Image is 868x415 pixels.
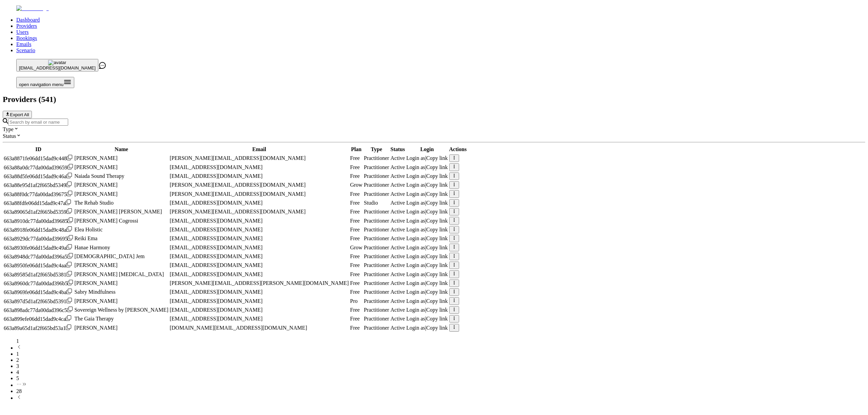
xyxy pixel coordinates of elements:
[350,155,359,161] span: Free
[4,271,73,278] div: Click to copy
[16,5,49,12] img: Fluum Logo
[74,262,117,268] span: [PERSON_NAME]
[426,316,448,321] span: Copy link
[350,191,359,197] span: Free
[74,209,162,214] span: [PERSON_NAME] [PERSON_NAME]
[74,245,110,250] span: Hanae Harmony
[4,307,73,313] div: Click to copy
[406,173,448,179] div: |
[170,227,262,232] span: [EMAIL_ADDRESS][DOMAIN_NAME]
[364,271,389,277] span: validated
[406,200,425,206] span: Login as
[350,280,359,286] span: Free
[16,35,37,41] a: Bookings
[170,155,305,161] span: [PERSON_NAME][EMAIL_ADDRESS][DOMAIN_NAME]
[406,235,448,242] div: |
[391,253,405,260] div: Active
[4,235,73,242] div: Click to copy
[74,164,117,170] span: [PERSON_NAME]
[8,119,68,126] input: Search by email or name
[4,208,73,215] div: Click to copy
[3,126,865,132] div: Type
[3,146,73,153] th: ID
[426,307,448,313] span: Copy link
[426,262,448,268] span: Copy link
[350,271,359,277] span: Free
[391,209,405,215] div: Active
[406,271,425,277] span: Login as
[406,182,448,188] div: |
[350,262,359,268] span: Free
[406,235,425,241] span: Login as
[350,173,359,179] span: Free
[406,307,425,313] span: Login as
[74,173,124,179] span: Naiada Sound Therapy
[364,325,389,331] span: validated
[391,325,405,331] div: Active
[350,235,359,241] span: Free
[170,235,262,241] span: [EMAIL_ADDRESS][DOMAIN_NAME]
[170,271,262,277] span: [EMAIL_ADDRESS][DOMAIN_NAME]
[170,253,262,259] span: [EMAIL_ADDRESS][DOMAIN_NAME]
[364,191,389,197] span: validated
[16,363,865,369] li: pagination item 3
[74,298,117,304] span: [PERSON_NAME]
[406,155,425,161] span: Login as
[19,65,96,70] span: [EMAIL_ADDRESS][DOMAIN_NAME]
[16,369,865,375] li: pagination item 4
[350,325,359,331] span: Free
[364,245,389,250] span: validated
[350,253,359,259] span: Free
[449,146,467,153] th: Actions
[406,173,425,179] span: Login as
[170,200,262,206] span: [EMAIL_ADDRESS][DOMAIN_NAME]
[426,173,448,179] span: Copy link
[16,357,865,363] li: pagination item 2
[364,307,389,313] span: validated
[350,218,359,224] span: Free
[74,200,114,206] span: The Rehab Studio
[391,200,405,206] div: Active
[16,351,865,357] li: pagination item 1 active
[350,316,359,321] span: Free
[406,245,425,250] span: Login as
[406,325,448,331] div: |
[391,307,405,313] div: Active
[16,23,37,29] a: Providers
[406,227,425,232] span: Login as
[16,47,35,53] a: Scenario
[406,253,448,260] div: |
[391,227,405,233] div: Active
[406,253,425,259] span: Login as
[3,95,865,104] h2: Providers ( 541 )
[16,375,865,381] li: pagination item 5
[364,227,389,232] span: validated
[4,298,73,305] div: Click to copy
[391,316,405,322] div: Active
[74,182,117,188] span: [PERSON_NAME]
[4,182,73,188] div: Click to copy
[406,227,448,233] div: |
[4,164,73,171] div: Click to copy
[406,262,448,268] div: |
[391,298,405,304] div: Active
[4,200,73,206] div: Click to copy
[364,289,389,295] span: validated
[426,271,448,277] span: Copy link
[74,271,164,277] span: [PERSON_NAME] [MEDICAL_DATA]
[406,146,448,153] th: Login
[391,271,405,277] div: Active
[364,235,389,241] span: validated
[170,191,305,197] span: [PERSON_NAME][EMAIL_ADDRESS][DOMAIN_NAME]
[426,298,448,304] span: Copy link
[406,316,448,322] div: |
[390,146,406,153] th: Status
[391,218,405,224] div: Active
[364,218,389,224] span: validated
[426,155,448,161] span: Copy link
[364,262,389,268] span: validated
[4,325,73,331] div: Click to copy
[391,191,405,197] div: Active
[16,77,74,88] button: Open menu
[74,146,169,153] th: Name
